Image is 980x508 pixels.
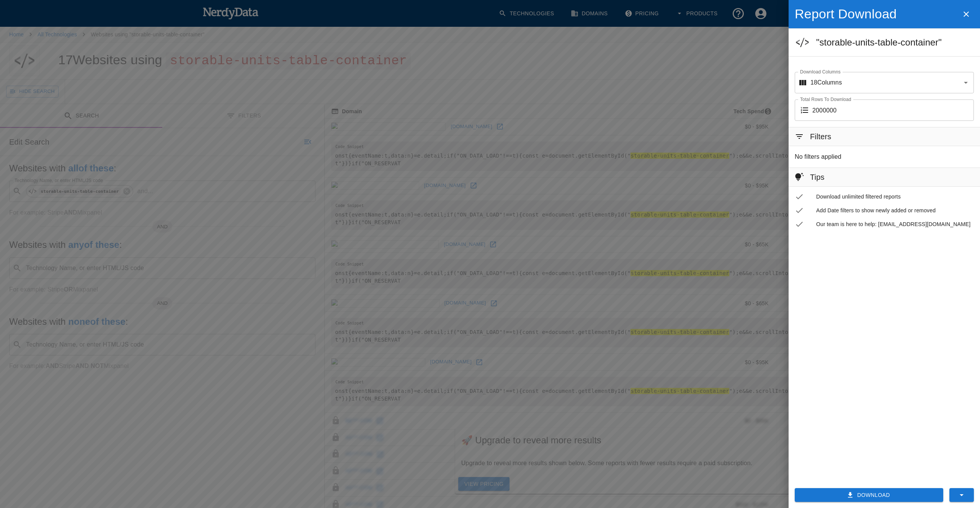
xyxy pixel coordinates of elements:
[810,130,831,143] h6: Filters
[942,454,971,483] iframe: Drift Widget Chat Controller
[800,96,851,103] label: Total Rows To Download
[800,68,841,75] label: Download Columns
[810,78,842,87] p: 18 Columns
[795,35,810,50] img: 0.jpg
[816,220,974,228] span: Our team is here to help: [EMAIL_ADDRESS][DOMAIN_NAME]
[816,36,974,49] h5: "storable-units-table-container"
[795,488,943,502] button: Download
[816,193,974,200] span: Download unlimited filtered reports
[795,6,959,22] h4: Report Download
[816,207,974,214] span: Add Date filters to show newly added or removed
[960,77,971,88] button: Open
[795,152,841,161] p: No filters applied
[810,171,825,183] h6: Tips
